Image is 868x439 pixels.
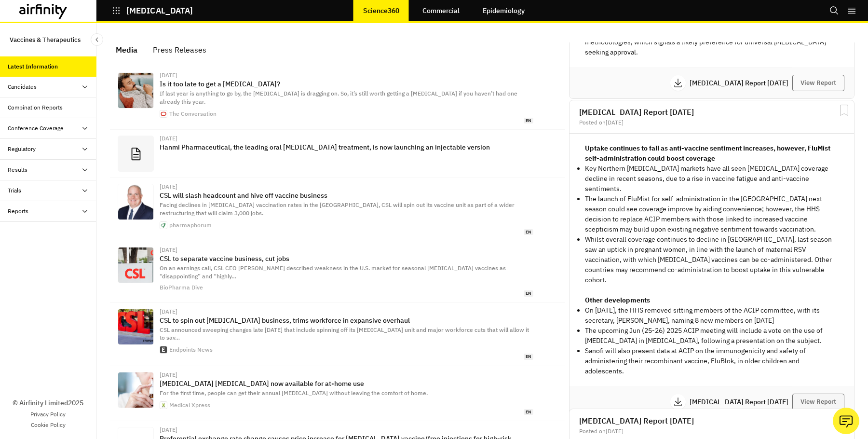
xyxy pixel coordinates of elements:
div: Combination Reports [8,103,63,112]
div: Endpoints News [169,347,213,353]
a: [DATE]CSL to spin out [MEDICAL_DATA] business, trims workforce in expansive overhaulCSL announced... [110,303,565,366]
p: Vaccines & Therapeutics [10,31,81,49]
div: Posted on [DATE] [579,120,844,125]
span: If last year is anything to go by, the [MEDICAL_DATA] is dragging on. So, it’s still worth gettin... [160,90,517,105]
div: [DATE] [160,136,533,141]
div: Latest Information [8,62,58,71]
img: CSL_Paul%20McKenzie_1200x675.jpg [118,184,153,219]
button: [MEDICAL_DATA] [112,2,193,19]
div: Media [116,42,137,57]
p: CSL to separate vaccine business, cut jobs [160,255,533,262]
p: The launch of FluMist for self-administration in the [GEOGRAPHIC_DATA] next season could see cove... [585,194,839,234]
img: apple-touch-icon.png [160,346,167,353]
svg: Bookmark Report [838,104,850,116]
p: [MEDICAL_DATA] [MEDICAL_DATA] now available for at-home use [160,380,533,387]
div: Posted on [DATE] [579,428,844,434]
img: favicon.png [160,222,167,229]
div: [DATE] [160,247,533,253]
div: Results [8,165,27,174]
p: Is it too late to get a [MEDICAL_DATA]? [160,80,533,88]
div: Press Releases [153,42,206,57]
p: Hanmi Pharmaceutical, the leading oral [MEDICAL_DATA] treatment, is now launching an injectable v... [160,143,533,151]
button: Search [829,2,839,19]
img: file-20250820-66-5qiwks.jpg [118,73,153,108]
div: The Conversation [169,111,217,117]
span: Facing declines in [MEDICAL_DATA] vaccination rates in the [GEOGRAPHIC_DATA], CSL will spin out i... [160,201,515,217]
img: web-app-logo-192x192-2d05bdd6de6328146de80245d4685946.png [160,110,167,117]
div: Trials [8,186,21,195]
span: en [524,290,533,297]
span: For the first time, people can get their annual [MEDICAL_DATA] without leaving the comfort of home. [160,389,428,397]
div: [DATE] [160,184,533,190]
h2: [MEDICAL_DATA] Report [DATE] [579,108,844,116]
img: Z3M6Ly9kaXZlc2l0ZS1zdG9yYWdlL2RpdmVpbWFnZS9HZXR0eUltYWdlcy0xMjg0MTYxNDM4LmpwZw==.webp [118,247,153,283]
p: CSL will slash headcount and hive off vaccine business [160,192,533,199]
img: CSL-Behring-shutterstock-social1.jpg [118,309,153,344]
strong: Uptake continues to fall as anti-vaccine sentiment increases, however, FluMist self-administratio... [585,144,830,163]
div: Candidates [8,82,37,91]
span: en [524,354,533,360]
div: [DATE] [160,372,533,378]
button: View Report [792,75,844,91]
a: [DATE][MEDICAL_DATA] [MEDICAL_DATA] now available for at-home useFor the first time, people can g... [110,366,565,421]
p: The upcoming Jun (25-26) 2025 ACIP meeting will include a vote on the use of [MEDICAL_DATA] in [M... [585,326,839,346]
span: On an earnings call, CSL CEO [PERSON_NAME] described weakness in the U.S. market for seasonal [ME... [160,264,506,280]
div: Medical Xpress [169,402,210,408]
div: pharmaphorum [169,222,212,228]
p: Key Northern [MEDICAL_DATA] markets have all seen [MEDICAL_DATA] coverage decline in recent seaso... [585,164,839,194]
p: On [DATE], the HHS removed sitting members of the ACIP committee, with its secretary, [PERSON_NAM... [585,305,839,326]
span: en [524,118,533,124]
div: [DATE] [160,72,533,78]
img: nasal-spray-flu-vaccin.jpg [118,372,153,408]
span: CSL announced sweeping changes late [DATE] that include spinning off its [MEDICAL_DATA] unit and ... [160,326,529,342]
h2: [MEDICAL_DATA] Report [DATE] [579,417,844,425]
p: Sanofi will also present data at ACIP on the immunogenicity and safety of administering their rec... [585,346,839,376]
a: [DATE]Hanmi Pharmaceutical, the leading oral [MEDICAL_DATA] treatment, is now launching an inject... [110,130,565,178]
div: Conference Coverage [8,124,64,133]
p: © Airfinity Limited 2025 [13,398,83,408]
strong: Other developments [585,296,650,304]
p: [MEDICAL_DATA] Report [DATE] [690,398,792,405]
button: Ask our analysts [833,408,859,434]
div: BioPharma Dive [160,285,203,290]
p: Whilst overall coverage continues to decline in [GEOGRAPHIC_DATA], last season saw an uptick in p... [585,234,839,285]
a: Privacy Policy [30,410,66,419]
a: [DATE]Is it too late to get a [MEDICAL_DATA]?If last year is anything to go by, the [MEDICAL_DATA... [110,67,565,130]
a: Cookie Policy [31,421,66,429]
button: View Report [792,394,844,410]
p: [MEDICAL_DATA] [126,6,193,15]
img: web-app-manifest-512x512.png [160,402,167,409]
span: en [524,409,533,415]
a: [DATE]CSL to separate vaccine business, cut jobsOn an earnings call, CSL CEO [PERSON_NAME] descri... [110,241,565,302]
a: [DATE]CSL will slash headcount and hive off vaccine businessFacing declines in [MEDICAL_DATA] vac... [110,178,565,241]
p: Science360 [363,7,399,14]
div: [DATE] [160,309,533,315]
button: Close Sidebar [91,33,103,46]
p: [MEDICAL_DATA] Report [DATE] [690,80,792,86]
p: CSL to spin out [MEDICAL_DATA] business, trims workforce in expansive overhaul [160,316,533,324]
div: Regulatory [8,145,36,153]
div: Reports [8,207,28,216]
div: [DATE] [160,427,533,433]
span: en [524,229,533,235]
